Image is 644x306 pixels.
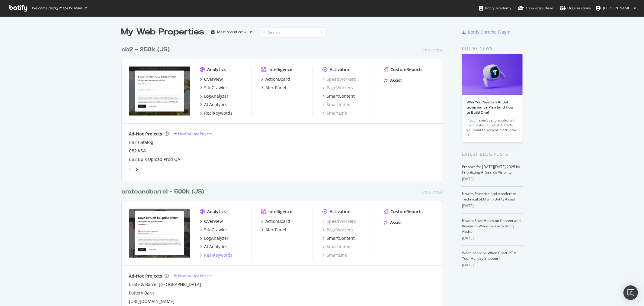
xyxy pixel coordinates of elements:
[129,282,201,288] div: Crate & Barrel [GEOGRAPHIC_DATA]
[174,131,212,136] a: New Ad-Hoc Project
[384,67,423,73] a: CustomReports
[200,252,232,258] a: RealKeywords
[129,298,175,304] a: [URL][DOMAIN_NAME]
[204,252,232,258] div: RealKeywords
[268,67,292,73] div: Intelligence
[200,218,223,224] a: Overview
[384,77,402,83] a: Assist
[467,99,514,115] a: Why You Need an AI Bot Governance Plan (and How to Build One)
[204,110,232,116] div: RealKeywords
[390,209,423,215] div: CustomReports
[200,110,232,116] a: RealKeywords
[467,118,518,137] div: If you haven’t yet grappled with the question of what AI traffic you want to keep or block, now is…
[204,93,229,99] div: LogAnalyzer
[127,165,134,174] div: angle-left
[322,110,347,116] div: SmartLink
[462,151,523,158] div: Latest Blog Posts
[129,148,146,154] a: CB2 KSA
[591,3,641,13] button: [PERSON_NAME]
[462,45,523,52] div: Botify news
[265,76,290,82] div: ActionBoard
[322,102,350,108] a: SmartIndex
[265,85,286,91] div: AlertPanel
[121,26,204,38] div: My Web Properties
[134,167,139,173] div: angle-right
[209,27,255,37] button: Most recent crawl
[121,187,204,196] div: crateandbarrel - 500k (JS)
[207,67,226,73] div: Analytics
[327,93,355,99] div: SmartContent
[462,203,523,209] div: [DATE]
[200,85,227,91] a: SiteCrawler
[129,273,162,279] div: Ad-Hoc Projects
[462,218,521,234] a: How to Save Hours on Content and Research Workflows with Botify Assist
[200,76,223,82] a: Overview
[200,235,229,241] a: LogAnalyzer
[322,76,356,82] a: SpeedWorkers
[204,227,227,233] div: SiteCrawler
[623,285,638,300] div: Open Intercom Messenger
[322,85,353,91] a: PageWorkers
[261,85,286,91] a: AlertPanel
[204,244,227,250] div: AI Analytics
[322,93,355,99] a: SmartContent
[322,244,350,250] a: SmartIndex
[462,262,523,268] div: [DATE]
[422,47,443,53] div: Enterprise
[422,190,443,195] div: Enterprise
[129,290,154,296] div: Pottery Barn
[129,131,162,137] div: Ad-Hoc Projects
[468,29,511,35] div: Botify Chrome Plugin
[204,235,229,241] div: LogAnalyzer
[261,227,286,233] a: AlertPanel
[260,27,326,37] input: Search
[462,236,523,241] div: [DATE]
[121,45,172,54] a: cb2 - 250k (JS)
[330,209,351,215] div: Activation
[129,139,153,145] a: CB2 Catalog
[121,45,170,54] div: cb2 - 250k (JS)
[129,67,190,116] img: cb2.com
[390,77,402,83] div: Assist
[327,235,355,241] div: SmartContent
[261,76,290,82] a: ActionBoard
[322,218,356,224] div: SpeedWorkers
[204,102,227,108] div: AI Analytics
[204,76,223,82] div: Overview
[178,273,212,278] div: New Ad-Hoc Project
[322,227,353,233] a: PageWorkers
[462,250,517,261] a: What Happens When ChatGPT Is Your Holiday Shopper?
[479,5,511,11] div: Botify Academy
[462,29,511,35] a: Botify Chrome Plugin
[518,5,553,11] div: Knowledge Base
[603,5,631,11] span: Heather Cordonnier
[384,220,402,226] a: Assist
[204,218,223,224] div: Overview
[390,67,423,73] div: CustomReports
[462,54,523,95] img: Why You Need an AI Bot Governance Plan (and How to Build One)
[207,209,226,215] div: Analytics
[129,156,180,162] a: CB2 Bulk Upload Prod QA
[462,176,523,182] div: [DATE]
[560,5,591,11] div: Organizations
[322,235,355,241] a: SmartContent
[265,227,286,233] div: AlertPanel
[265,218,290,224] div: ActionBoard
[121,187,207,196] a: crateandbarrel - 500k (JS)
[129,209,190,258] img: crateandbarrel.com
[330,67,351,73] div: Activation
[174,273,212,278] a: New Ad-Hoc Project
[462,164,520,175] a: Prepare for [DATE][DATE] 2025 by Prioritizing AI Search Visibility
[322,252,347,258] a: SmartLink
[268,209,292,215] div: Intelligence
[390,220,402,226] div: Assist
[462,191,516,202] a: How to Prioritize and Accelerate Technical SEO with Botify Assist
[178,131,212,136] div: New Ad-Hoc Project
[384,209,423,215] a: CustomReports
